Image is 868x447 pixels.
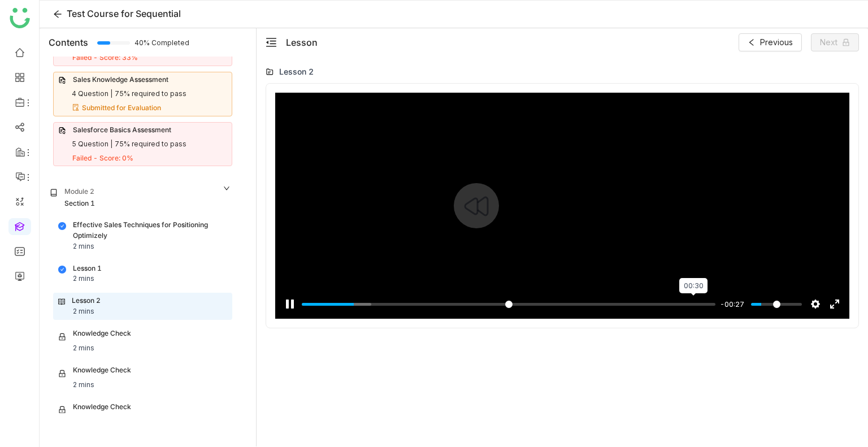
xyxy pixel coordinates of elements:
div: Effective Sales Techniques for Positioning Optimizely [73,220,227,241]
div: Current time [717,298,747,310]
div: Knowledge Check [73,328,131,343]
div: Knowledge Check [73,365,131,380]
div: Lesson 2 [72,296,101,306]
div: Module 2Section 1 [42,179,239,217]
div: Lesson [286,36,318,49]
div: 2 mins [73,343,94,354]
img: logo [10,8,30,28]
img: lms-folder.svg [266,68,274,76]
div: 2 mins [73,380,94,390]
input: Seek [302,299,715,310]
img: assessment.svg [58,127,66,134]
span: 40% Completed [134,40,148,46]
div: Section 1 [64,198,95,209]
span: menu-fold [266,37,277,48]
div: Failed - Score: 33% [72,53,138,63]
div: Salesforce Basics Assessment [73,125,171,136]
div: 5 Question | [72,139,112,150]
div: Contents [49,36,88,49]
div: Module 2 [64,186,94,197]
img: assessment.svg [58,76,66,84]
input: Volume [751,299,802,310]
div: 75% required to pass [115,139,186,150]
button: menu-fold [266,37,277,49]
div: Lesson 2 [279,66,314,77]
div: Lesson 1 [73,263,102,274]
div: Sales Knowledge Assessment [73,75,168,85]
div: 75% required to pass [115,89,186,99]
div: Failed - Score: 0% [72,153,133,164]
div: Knowledge Check [73,402,131,416]
span: Test Course for Sequential [67,8,181,19]
span: Previous [760,36,793,49]
div: 4 Question | [72,89,112,99]
div: 2 mins [73,306,94,317]
button: Pause [281,295,299,313]
div: 2 mins [73,274,94,284]
button: Next [811,33,859,51]
button: Previous [739,33,802,51]
div: 2 mins [73,241,94,252]
div: Submitted for Evaluation [82,103,161,114]
img: lesson.svg [58,298,65,306]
